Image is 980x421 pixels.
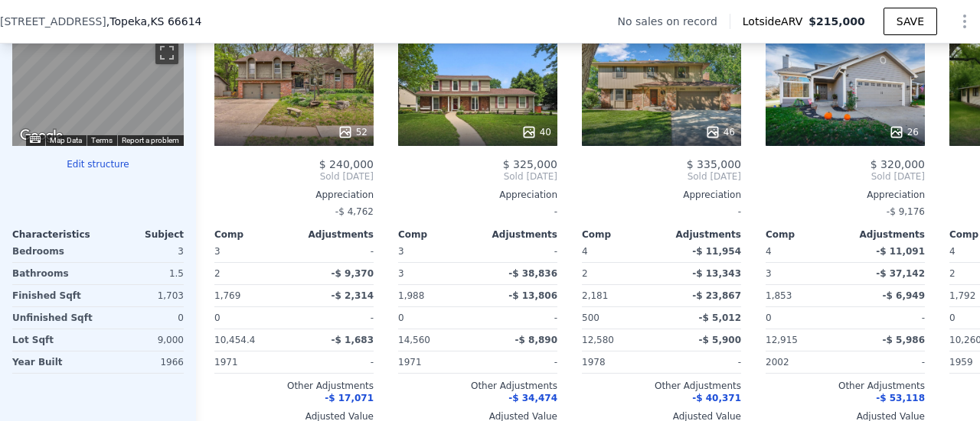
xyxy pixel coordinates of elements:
div: Appreciation [582,189,741,201]
span: $215,000 [808,15,865,28]
div: Adjustments [294,228,374,241]
div: 1966 [101,351,184,373]
div: 9,000 [101,329,184,351]
div: - [582,201,741,222]
div: Bathrooms [12,263,95,284]
div: Other Adjustments [582,380,741,392]
span: -$ 11,091 [876,246,925,257]
span: 0 [766,313,772,323]
button: SAVE [884,8,937,35]
span: 4 [766,246,772,257]
span: -$ 5,900 [699,335,741,345]
span: Sold [DATE] [214,170,374,183]
span: -$ 2,314 [332,290,374,301]
div: Comp [214,228,294,241]
span: -$ 17,071 [325,393,374,403]
div: 0 [101,307,184,329]
img: Google [16,126,67,146]
div: 52 [338,125,367,140]
span: 1,792 [949,290,975,301]
span: -$ 11,954 [692,246,741,257]
div: Comp [398,228,478,241]
a: Terms [91,136,113,144]
div: Bedrooms [12,241,95,262]
div: - [297,241,374,262]
div: Street View [12,36,184,146]
span: , KS 66614 [147,15,202,28]
div: 1971 [214,351,291,373]
span: -$ 9,176 [887,206,925,217]
div: Adjustments [478,228,557,241]
span: 1,769 [214,290,240,301]
span: -$ 13,343 [692,268,741,279]
span: Sold [DATE] [398,170,557,183]
div: 46 [705,125,735,140]
span: -$ 37,142 [876,268,925,279]
div: 40 [521,125,551,140]
button: Toggle fullscreen view [155,41,178,64]
div: Appreciation [766,189,925,201]
div: Finished Sqft [12,285,95,306]
div: - [481,241,557,262]
button: Map Data [50,135,82,146]
span: 2,181 [582,290,608,301]
span: -$ 23,867 [692,290,741,301]
div: - [297,307,374,329]
div: - [481,307,557,329]
span: -$ 38,836 [508,268,557,279]
span: 12,580 [582,335,614,345]
div: - [297,351,374,373]
span: -$ 40,371 [692,393,741,403]
div: Other Adjustments [398,380,557,392]
div: - [481,351,557,373]
button: Keyboard shortcuts [30,136,41,143]
div: Subject [98,228,184,241]
span: 0 [949,313,955,323]
span: 3 [214,246,220,257]
div: 1971 [398,351,475,373]
span: Lotside ARV [743,14,808,29]
span: Sold [DATE] [582,170,741,183]
span: -$ 34,474 [508,393,557,403]
div: 3 [101,241,184,262]
span: 4 [582,246,588,257]
span: 1,853 [766,290,792,301]
span: , Topeka [106,14,202,29]
span: -$ 5,986 [883,335,925,345]
div: Adjustments [661,228,741,241]
div: Year Built [12,351,95,373]
span: -$ 53,118 [876,393,925,403]
div: 26 [889,125,919,140]
span: -$ 8,890 [515,335,557,345]
span: -$ 9,370 [332,268,374,279]
div: Other Adjustments [766,380,925,392]
div: Map [12,36,184,146]
div: 1,703 [101,285,184,306]
div: Comp [766,228,845,241]
div: Appreciation [214,189,374,201]
a: Open this area in Google Maps (opens a new window) [16,126,67,146]
span: $ 320,000 [871,158,925,170]
span: -$ 1,683 [332,335,374,345]
div: 3 [766,263,842,284]
span: 12,915 [766,335,798,345]
div: - [398,201,557,222]
span: -$ 4,762 [335,206,374,217]
span: -$ 5,012 [699,313,741,323]
div: Lot Sqft [12,329,95,351]
span: $ 325,000 [503,158,557,170]
div: 1978 [582,351,658,373]
div: - [848,351,925,373]
div: - [848,307,925,329]
span: 0 [214,313,220,323]
div: 2002 [766,351,842,373]
span: $ 335,000 [687,158,741,170]
span: -$ 13,806 [508,290,557,301]
div: Other Adjustments [214,380,374,392]
span: -$ 6,949 [883,290,925,301]
div: Adjustments [845,228,925,241]
div: 3 [398,263,475,284]
div: Appreciation [398,189,557,201]
div: 2 [214,263,291,284]
div: 1.5 [101,263,184,284]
